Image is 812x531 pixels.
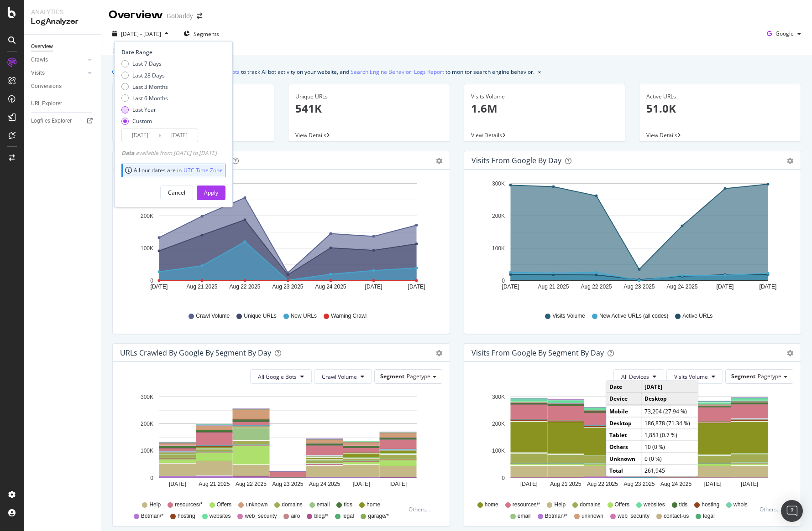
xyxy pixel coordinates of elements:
span: [DATE] - [DATE] [121,30,161,38]
td: 1,853 (0.7 %) [641,429,697,441]
button: Apply [197,186,225,200]
div: available from [DATE] to [DATE] [121,149,217,157]
span: hosting [702,501,719,509]
text: 0 [150,278,153,284]
div: Visits [31,68,45,78]
text: Aug 23 2025 [272,481,303,487]
div: gear [436,350,442,356]
button: Crawl Volume [314,369,372,384]
div: Open Intercom Messenger [781,500,803,522]
span: websites [644,501,665,509]
span: domains [282,501,302,509]
span: blog/* [314,512,328,520]
a: Conversions [31,82,94,91]
text: Aug 22 2025 [587,481,618,487]
span: Active URLs [682,312,712,320]
span: Pagetype [407,372,430,380]
div: Apply [204,189,218,196]
span: Unique URLs [244,312,276,320]
text: Aug 24 2025 [315,284,346,290]
a: Search Engine Behavior: Logs Report [351,67,444,77]
span: Visits Volume [552,312,585,320]
div: Cancel [168,189,185,196]
button: Cancel [160,186,193,200]
text: 300K [492,394,504,400]
div: Visits from Google By Segment By Day [471,348,604,357]
span: resources/* [513,501,540,509]
text: Aug 24 2025 [660,481,692,487]
td: [DATE] [641,381,697,393]
div: Last update [112,46,162,55]
div: Visits from Google by day [471,156,561,165]
span: tlds [344,501,352,509]
text: Aug 24 2025 [666,284,697,290]
text: [DATE] [741,481,758,487]
text: [DATE] [704,481,721,487]
svg: A chart. [120,177,442,304]
span: legal [703,512,714,520]
span: Botman/* [141,512,163,520]
text: [DATE] [365,284,382,290]
div: Last 3 Months [132,83,168,91]
text: [DATE] [716,284,733,290]
div: Conversions [31,82,62,91]
span: contact-us [664,512,689,520]
text: 200K [492,213,504,219]
text: Aug 22 2025 [236,481,267,487]
div: Crawls [31,55,48,65]
td: 186,878 (71.34 %) [641,417,697,429]
a: Overview [31,42,94,52]
svg: A chart. [471,391,794,497]
text: [DATE] [408,284,425,290]
button: Segments [180,26,223,41]
div: Custom [132,117,152,125]
span: All Google Bots [258,373,297,381]
span: tlds [679,501,688,509]
td: Tablet [606,429,641,441]
div: arrow-right-arrow-left [197,13,202,19]
span: web_security [618,512,650,520]
div: Last 3 Months [121,83,168,91]
span: email [518,512,531,520]
text: [DATE] [502,284,519,290]
p: 541K [295,101,443,116]
text: [DATE] [759,284,776,290]
span: whois [733,501,748,509]
div: info banner [112,67,801,77]
span: unknown [246,501,267,509]
span: All Devices [621,373,649,381]
div: Others... [760,505,785,513]
span: garage/* [368,512,388,520]
div: gear [436,158,442,164]
text: [DATE] [353,481,370,487]
text: 100K [141,448,153,454]
p: 1.6M [471,101,618,116]
text: Aug 21 2025 [550,481,581,487]
text: Aug 23 2025 [623,284,655,290]
input: Start Date [122,129,158,142]
td: Mobile [606,405,641,417]
svg: A chart. [471,177,794,304]
span: View Details [646,131,677,139]
div: gear [787,350,793,356]
span: Segments [194,30,219,38]
div: Unique URLs [295,93,443,101]
a: UTC Time Zone [183,166,223,174]
span: resources/* [175,501,203,509]
text: 200K [141,213,153,219]
button: [DATE] - [DATE] [109,26,172,41]
div: Last 28 Days [121,72,168,79]
div: Visits Volume [471,93,618,101]
span: home [367,501,380,509]
button: close banner [536,65,543,78]
div: URL Explorer [31,99,62,108]
div: Active URLs [646,93,794,101]
span: Crawl Volume [322,373,357,381]
span: unknown [581,512,603,520]
div: LogAnalyzer [31,16,94,27]
div: All our dates are in [125,166,223,174]
div: URLs Crawled by Google By Segment By Day [120,348,271,357]
button: Google [763,26,805,41]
